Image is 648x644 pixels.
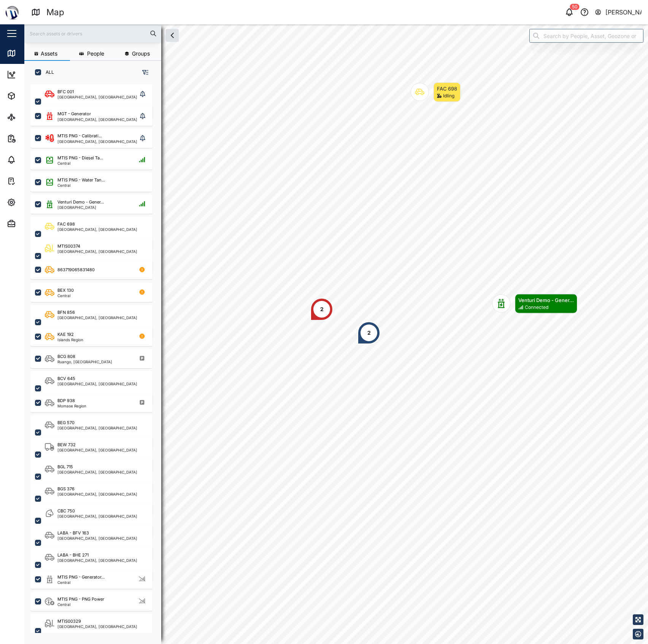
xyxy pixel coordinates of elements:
[57,514,137,518] div: [GEOGRAPHIC_DATA], [GEOGRAPHIC_DATA]
[492,294,577,313] div: Map marker
[57,287,74,294] div: BEX 130
[57,199,104,205] div: Venturi Demo - Gener...
[57,398,75,404] div: BDP 938
[20,70,54,79] div: Dashboard
[57,596,104,603] div: MTIS PNG - PNG Power
[57,625,137,628] div: [GEOGRAPHIC_DATA], [GEOGRAPHIC_DATA]
[57,331,74,338] div: KAE 192
[57,155,103,161] div: MTIS PNG - Diesel Ta...
[570,4,580,10] div: 50
[320,305,324,313] div: 2
[57,221,75,227] div: FAC 698
[57,574,105,580] div: MTIS PNG - Generator...
[57,360,112,364] div: Ruango, [GEOGRAPHIC_DATA]
[29,28,157,39] input: Search assets or drivers
[57,448,137,452] div: [GEOGRAPHIC_DATA], [GEOGRAPHIC_DATA]
[46,6,64,19] div: Map
[41,69,54,75] label: ALL
[57,161,103,165] div: Central
[529,29,643,43] input: Search by People, Asset, Geozone or Place
[367,329,371,337] div: 2
[57,442,76,448] div: BEW 732
[87,51,104,56] span: People
[57,580,105,584] div: Central
[411,83,461,102] div: Map marker
[57,552,89,558] div: LABA - BHE 271
[41,51,57,56] span: Assets
[57,133,102,139] div: MTIS PNG - Calibrati...
[57,227,137,231] div: [GEOGRAPHIC_DATA], [GEOGRAPHIC_DATA]
[57,267,95,273] div: 863719065831480
[57,95,137,99] div: [GEOGRAPHIC_DATA], [GEOGRAPHIC_DATA]
[57,338,83,342] div: Islands Region
[57,205,104,209] div: [GEOGRAPHIC_DATA]
[20,49,37,57] div: Map
[594,7,642,17] button: [PERSON_NAME]
[57,183,105,187] div: Central
[518,296,574,304] div: Venturi Demo - Gener...
[605,8,642,17] div: [PERSON_NAME]
[57,89,74,95] div: BFC 001
[357,321,380,344] div: Map marker
[57,464,73,470] div: BGL 715
[57,353,75,360] div: BCG 808
[57,420,75,426] div: BEG 570
[57,250,137,253] div: [GEOGRAPHIC_DATA], [GEOGRAPHIC_DATA]
[57,294,74,297] div: Central
[20,134,46,143] div: Reports
[24,24,648,644] canvas: Map
[57,530,89,536] div: LABA - BFV 163
[20,156,43,164] div: Alarms
[443,92,454,100] div: Idling
[57,309,75,316] div: BFN 856
[57,140,137,143] div: [GEOGRAPHIC_DATA], [GEOGRAPHIC_DATA]
[20,219,42,228] div: Admin
[57,492,137,496] div: [GEOGRAPHIC_DATA], [GEOGRAPHIC_DATA]
[57,316,137,320] div: [GEOGRAPHIC_DATA], [GEOGRAPHIC_DATA]
[57,603,104,606] div: Central
[20,92,43,100] div: Assets
[20,177,41,185] div: Tasks
[4,4,21,21] img: Main Logo
[57,558,137,562] div: [GEOGRAPHIC_DATA], [GEOGRAPHIC_DATA]
[57,470,137,474] div: [GEOGRAPHIC_DATA], [GEOGRAPHIC_DATA]
[57,508,75,514] div: CBC 750
[132,51,150,56] span: Groups
[57,177,105,183] div: MTIS PNG - Water Tan...
[57,486,75,492] div: BGS 376
[57,375,75,382] div: BCV 645
[20,113,38,121] div: Sites
[57,536,137,540] div: [GEOGRAPHIC_DATA], [GEOGRAPHIC_DATA]
[57,618,81,625] div: MTIS00329
[57,118,137,121] div: [GEOGRAPHIC_DATA], [GEOGRAPHIC_DATA]
[20,198,47,207] div: Settings
[310,298,333,321] div: Map marker
[57,382,137,386] div: [GEOGRAPHIC_DATA], [GEOGRAPHIC_DATA]
[57,111,91,117] div: MGT - Generator
[57,243,80,250] div: MTIS00374
[57,426,137,430] div: [GEOGRAPHIC_DATA], [GEOGRAPHIC_DATA]
[30,81,161,638] div: grid
[57,404,86,408] div: Momase Region
[437,85,457,92] div: FAC 698
[525,304,548,311] div: Connected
